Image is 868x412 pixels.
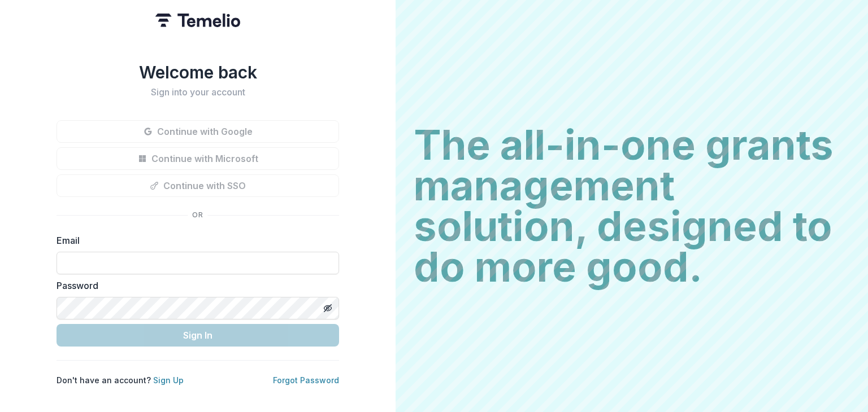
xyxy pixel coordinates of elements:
p: Don't have an account? [57,374,184,386]
img: Temelio [155,14,240,27]
h1: Welcome back [57,62,339,82]
button: Continue with Google [57,120,339,143]
button: Continue with SSO [57,174,339,197]
label: Password [57,279,332,292]
a: Sign Up [153,375,184,385]
button: Sign In [57,324,339,347]
button: Toggle password visibility [319,299,337,317]
label: Email [57,234,332,247]
h2: Sign into your account [57,87,339,98]
button: Continue with Microsoft [57,147,339,170]
a: Forgot Password [273,375,339,385]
